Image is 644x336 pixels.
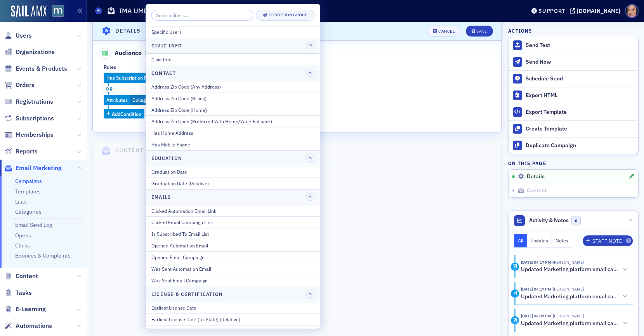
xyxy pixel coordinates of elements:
[146,263,320,275] button: Was Sent Automation Email
[427,26,460,37] button: Cancel
[151,180,314,187] div: Graduation Date (Relative)
[625,4,639,18] span: Profile
[509,137,638,154] button: Duplicate Campaign
[526,142,634,149] div: Duplicate Campaign
[16,322,52,330] span: Automations
[16,147,38,156] span: Reports
[16,131,54,139] span: Memberships
[146,104,320,115] button: Address Zip Code (Home)
[521,319,627,327] button: Updated Marketing platform email campaign: IMA UMD Networking Pizza Event | Email 1
[526,42,634,49] div: Send Test
[571,216,581,226] span: 0
[4,164,62,172] a: Email Marketing
[511,316,519,324] div: Activity
[146,54,320,65] button: Civic Info
[144,49,261,57] span: 1,655 Subscribers
[146,92,320,104] button: Address Zip Code (Billing)
[151,242,314,249] div: Opened Automation Email
[146,240,320,251] button: Opened Automation Email
[509,87,638,104] a: Export HTML
[4,322,52,330] a: Automations
[151,265,314,272] div: Was Sent Automation Email
[16,289,32,297] span: Tasks
[466,26,493,37] button: Save
[146,313,320,325] button: Earliest License Date (In-State) (Relative)
[592,239,622,243] div: Staff Note
[521,259,551,265] time: 8/27/2025 04:17 PM
[521,313,551,319] time: 8/27/2025 04:09 PM
[476,29,487,33] div: Save
[4,64,67,73] a: Events & Products
[146,127,320,139] button: Has Home Address
[151,10,253,21] input: Search filters...
[15,232,31,239] a: Opens
[151,155,182,162] h4: Education
[509,104,638,120] a: Export Template
[16,31,32,40] span: Users
[146,228,320,240] button: Is Subscribed To Email List
[151,291,223,298] h4: License & Certification
[151,42,182,49] h4: Civic Info
[119,6,253,16] h1: IMA UMD Networking Pizza Event | Email 1
[15,208,42,215] a: Categories
[551,313,584,319] span: Katie Foo
[4,97,53,106] a: Registrations
[100,48,142,59] span: Audience
[11,5,47,18] img: SailAMX
[151,254,314,261] div: Opened Email Campaign
[16,164,62,172] span: Email Marketing
[132,97,186,103] span: College Student, student
[146,139,320,150] button: Has Mobile Phone
[104,86,115,92] span: or
[104,73,265,83] div: [Primary Membership] Student Member
[4,272,38,280] a: Content
[509,70,638,87] button: Schedule Send
[15,242,30,249] a: Clicks
[583,235,633,246] button: Staff Note
[527,234,552,247] button: Updates
[151,316,314,323] div: Earliest License Date (In-State) (Relative)
[104,83,115,95] button: or
[269,13,307,17] div: Condition Group
[47,5,64,18] a: View Homepage
[16,305,46,313] span: E-Learning
[146,251,320,263] button: Opened Email Campaign
[146,115,320,127] button: Address Zip Code (Preferred With Home/Work Fallback)
[521,266,627,274] button: Updated Marketing platform email campaign: IMA UMD Networking Pizza Event | Email 1
[151,83,314,90] div: Address Zip Code (Any Address)
[151,70,176,77] h4: Contact
[511,289,519,298] div: Activity
[16,272,38,280] span: Content
[16,97,53,106] span: Registrations
[527,187,547,194] span: Content
[551,286,584,292] span: Katie Foo
[104,64,116,70] div: Rules
[115,27,141,35] h4: Details
[151,219,314,226] div: Clicked Email Campaign Link
[509,54,638,70] button: Send Now
[15,252,71,259] a: Bounces & Complaints
[151,141,314,148] div: Has Mobile Phone
[511,263,519,271] div: Activity
[521,292,627,301] button: Updated Marketing platform email campaign: IMA UMD Networking Pizza Event | Email 1
[151,193,171,200] h4: Emails
[146,205,320,216] button: Clicked Automation Email Link
[151,95,314,102] div: Address Zip Code (Billing)
[514,234,527,247] button: All
[151,327,314,334] div: Earliest License Date (Out-of-State) (Relative)
[521,286,551,292] time: 8/27/2025 04:17 PM
[521,293,620,300] h5: Updated Marketing platform email campaign: IMA UMD Networking Pizza Event | Email 1
[106,75,162,81] span: Has Subscription For Plan
[509,120,638,137] a: Create Template
[151,207,314,214] div: Clicked Automation Email Link
[146,26,320,38] button: Specific Users
[526,125,634,132] div: Create Template
[4,289,32,297] a: Tasks
[151,277,314,284] div: Was Sent Email Campaign
[527,173,545,180] span: Details
[4,48,55,56] a: Organizations
[526,109,634,116] div: Export Template
[521,320,620,327] h5: Updated Marketing platform email campaign: IMA UMD Networking Pizza Event | Email 1
[508,160,639,167] h4: On this page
